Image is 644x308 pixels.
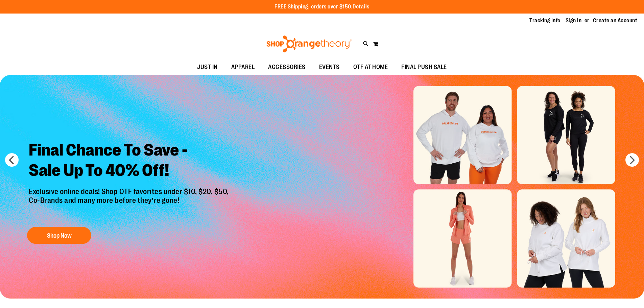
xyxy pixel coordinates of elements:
img: Shop Orangetheory [265,35,353,52]
a: Tracking Info [529,17,560,24]
button: prev [5,153,19,167]
a: Final Chance To Save -Sale Up To 40% Off! Exclusive online deals! Shop OTF favorites under $10, $... [24,135,236,247]
p: Exclusive online deals! Shop OTF favorites under $10, $20, $50, Co-Brands and many more before th... [24,187,236,220]
a: EVENTS [312,60,347,75]
span: EVENTS [319,60,340,75]
a: Create an Account [593,17,638,24]
a: ACCESSORIES [261,60,312,75]
span: FINAL PUSH SALE [401,60,447,75]
span: JUST IN [197,60,218,75]
p: FREE Shipping, orders over $150. [275,3,369,11]
a: JUST IN [190,60,224,75]
button: next [625,153,639,167]
a: Details [353,4,369,10]
a: FINAL PUSH SALE [395,60,454,75]
button: Shop Now [27,227,91,244]
h2: Final Chance To Save - Sale Up To 40% Off! [24,135,236,187]
a: Sign In [566,17,582,24]
a: APPAREL [224,60,262,75]
a: OTF AT HOME [347,60,395,75]
span: APPAREL [231,60,255,75]
span: OTF AT HOME [353,60,388,75]
span: ACCESSORIES [268,60,306,75]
